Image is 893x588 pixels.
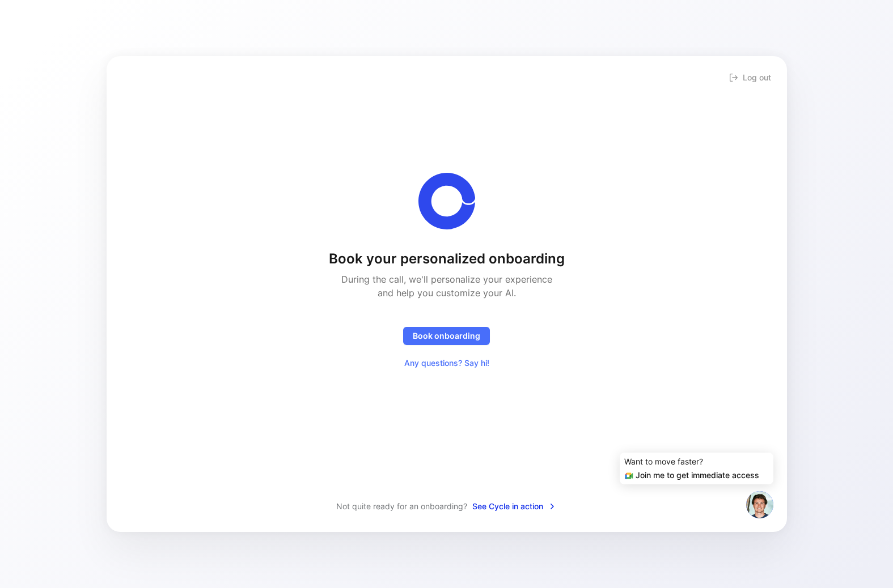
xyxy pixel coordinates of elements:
[413,329,480,343] span: Book onboarding
[395,354,499,372] button: Any questions? Say hi!
[403,327,490,345] button: Book onboarding
[727,70,773,86] button: Log out
[336,500,467,513] span: Not quite ready for an onboarding?
[472,499,557,514] button: See Cycle in action
[472,500,557,513] span: See Cycle in action
[335,272,558,300] h2: During the call, we'll personalize your experience and help you customize your AI.
[624,455,769,468] div: Want to move faster?
[404,356,489,370] span: Any questions? Say hi!
[329,250,565,268] h1: Book your personalized onboarding
[624,468,769,482] div: Join me to get immediate access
